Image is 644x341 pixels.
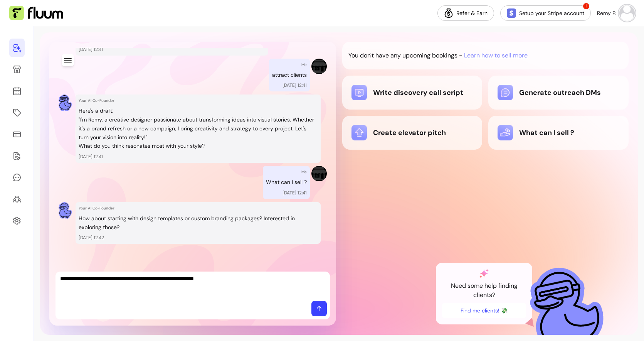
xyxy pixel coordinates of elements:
div: Create elevator pitch [351,125,473,140]
a: Clients [9,190,25,208]
div: Generate outreach DMs [498,85,619,100]
p: [DATE] 12:41 [282,82,307,88]
a: Refer & Earn [437,5,494,21]
p: [DATE] 12:41 [79,154,318,160]
a: Forms [9,147,25,165]
img: Provider image [311,59,327,74]
img: Stripe Icon [507,8,516,18]
img: What can I sell ? [498,125,513,140]
img: AI Co-Founder avatar [59,202,72,219]
p: What do you think resonates most with your style? [79,142,318,150]
a: Home [9,39,25,57]
span: Remy P. [597,9,616,17]
a: Settings [9,211,25,230]
a: My Messages [9,168,25,187]
p: [DATE] 12:41 [79,46,265,52]
img: Generate outreach DMs [498,85,513,100]
img: AI Co-Founder gradient star [479,269,489,278]
button: avatarRemy P. [597,5,635,21]
p: You don't have any upcoming bookings - [348,51,462,60]
p: Me [301,62,307,68]
p: [DATE] 12:41 [282,190,307,196]
p: attract clients [272,71,307,79]
a: Calendar [9,82,25,100]
img: avatar [619,5,635,21]
p: What can I sell ? [266,178,307,187]
p: Me [301,169,307,175]
p: Need some help finding clients? [442,281,526,300]
img: Fluum Logo [9,6,63,20]
span: ! [582,2,590,10]
p: "I'm Remy, a creative designer passionate about transforming ideas into visual stories. Whether i... [79,115,318,142]
a: Offerings [9,103,25,122]
button: Find me clients! 💸 [442,303,526,318]
span: Learn how to sell more [464,51,528,60]
img: Write discovery call script [351,85,367,100]
p: Your AI Co-Founder [79,205,318,211]
div: What can I sell ? [498,125,619,140]
a: Sales [9,125,25,143]
div: Write discovery call script [351,85,473,100]
textarea: Ask me anything... [60,275,325,298]
img: AI Co-Founder avatar [59,95,72,111]
p: Your AI Co-Founder [79,98,318,103]
a: Setup your Stripe account [500,5,591,21]
p: [DATE] 12:42 [79,235,318,241]
a: Storefront [9,60,25,79]
p: Here's a draft: [79,106,318,115]
img: Provider image [311,166,327,181]
p: How about starting with design templates or custom branding packages? Interested in exploring those? [79,214,318,232]
img: Create elevator pitch [351,125,367,140]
